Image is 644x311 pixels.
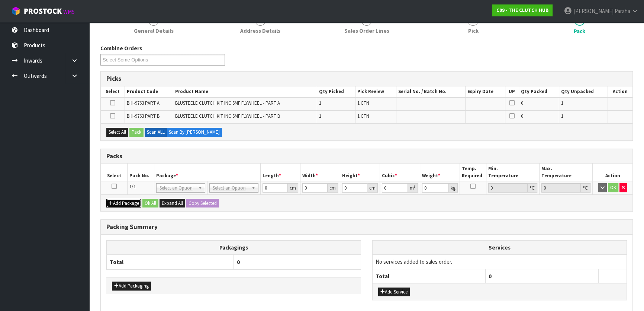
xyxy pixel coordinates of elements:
[240,27,280,35] span: Address Details
[449,183,458,193] div: kg
[561,113,563,119] span: 1
[112,282,151,291] button: Add Packaging
[24,6,62,16] span: ProStock
[107,255,234,269] th: Total
[465,86,505,97] th: Expiry Date
[106,75,627,82] h3: Picks
[521,113,523,119] span: 0
[100,44,142,52] label: Combine Orders
[175,100,280,106] span: BLUSTEELE CLUTCH KIT INC SMF FLYWHEEL - PART A
[160,199,185,208] button: Expand All
[186,199,219,208] button: Copy Selected
[373,269,486,283] th: Total
[460,164,486,181] th: Temp. Required
[300,164,340,181] th: Width
[608,183,618,192] button: OK
[367,183,378,193] div: cm
[237,258,240,266] span: 0
[573,7,614,15] span: [PERSON_NAME]
[489,273,492,280] span: 0
[213,184,248,193] span: Select an Option
[160,184,195,193] span: Select an Option
[378,288,410,296] button: Add Service
[106,199,141,208] button: Add Package
[127,100,160,106] span: BHI-9763 PART A
[101,86,125,97] th: Select
[319,113,321,119] span: 1
[106,153,627,160] h3: Packs
[142,199,158,208] button: Ok All
[344,27,389,35] span: Sales Order Lines
[373,255,627,269] td: No services added to sales order.
[528,183,537,193] div: ℃
[521,100,523,106] span: 0
[559,86,608,97] th: Qty Unpacked
[486,164,540,181] th: Min. Temperature
[145,128,167,137] label: Scan ALL
[167,128,222,137] label: Scan By [PERSON_NAME]
[125,86,173,97] th: Product Code
[396,86,465,97] th: Serial No. / Batch No.
[106,223,627,231] h3: Packing Summary
[420,164,460,181] th: Weight
[162,200,183,206] span: Expand All
[128,164,154,181] th: Pack No.
[468,27,478,35] span: Pick
[11,6,20,16] img: cube-alt.png
[492,4,553,16] a: C09 - THE CLUTCH HUB
[260,164,300,181] th: Length
[608,86,632,97] th: Action
[175,113,280,119] span: BLUSTEELE CLUTCH KIT INC SMF FLYWHEEL - PART B
[134,27,174,35] span: General Details
[414,184,416,189] sup: 3
[328,183,338,193] div: cm
[581,183,590,193] div: ℃
[519,86,559,97] th: Qty Packed
[496,7,548,13] strong: C09 - THE CLUTCH HUB
[319,100,321,106] span: 1
[357,113,369,119] span: 1 CTN
[593,164,632,181] th: Action
[101,164,128,181] th: Select
[373,241,627,255] th: Services
[615,7,630,15] span: Paraha
[288,183,298,193] div: cm
[355,86,396,97] th: Pick Review
[380,164,420,181] th: Cubic
[340,164,380,181] th: Height
[408,183,418,193] div: m
[173,86,317,97] th: Product Name
[63,8,75,15] small: WMS
[317,86,355,97] th: Qty Picked
[540,164,593,181] th: Max. Temperature
[505,86,519,97] th: UP
[154,164,260,181] th: Package
[127,113,160,119] span: BHI-9763 PART B
[574,27,585,35] span: Pack
[357,100,369,106] span: 1 CTN
[129,183,136,190] span: 1/1
[106,128,128,137] button: Select All
[561,100,563,106] span: 1
[107,240,361,255] th: Packagings
[129,128,144,137] button: Pack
